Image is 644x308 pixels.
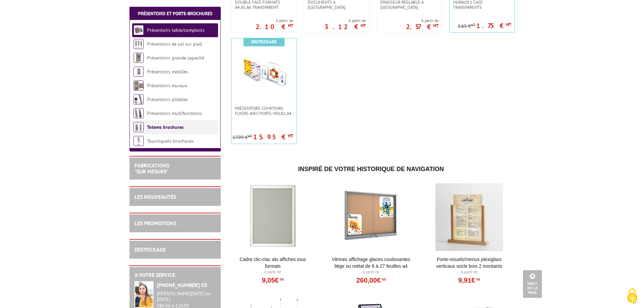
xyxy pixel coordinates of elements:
span: Inspiré de votre historique de navigation [298,166,444,172]
a: Totems brochures [147,124,184,130]
p: 1.75 € [476,24,511,28]
a: 260,00€HT [356,278,386,282]
sup: HT [288,133,293,139]
p: 2.57 € [406,25,438,29]
p: À partir de [231,269,315,275]
img: Présentoirs grande capacité [134,53,144,63]
sup: HT [361,23,366,28]
strong: [PHONE_NUMBER] 03 [157,282,207,288]
a: 9,91€HT [458,278,480,282]
a: Haut de la page [523,270,542,298]
p: 3.12 € [325,25,366,29]
h2: A votre service [135,272,216,278]
p: 15.95 € [253,135,293,139]
img: Présentoirs muraux [134,80,144,91]
sup: HT [506,22,511,27]
sup: HT [248,134,252,138]
a: Présentoirs de sol sur pied [147,41,202,47]
p: 2.65 € [458,24,475,29]
a: Présentoirs muraux [147,82,187,89]
a: Présentoirs mobiles [147,69,188,75]
img: Totems brochures [134,122,144,132]
img: Présentoirs mobiles [134,67,144,77]
p: 17.99 € [233,135,252,140]
a: Présentoirs grande capacité [147,55,204,61]
a: Présentoirs et Porte-brochures [138,10,212,17]
sup: HT [433,23,438,28]
button: Cookies (fenêtre modale) [620,285,644,308]
sup: HT [471,22,475,27]
img: Présentoirs comptoirs flyers avec Porte-Visuel A4 [240,48,288,96]
img: Présentoirs pliables [134,94,144,104]
span: A partir de [325,18,366,23]
a: LES NOUVEAUTÉS [135,193,176,200]
div: [PERSON_NAME][DATE] au [DATE] [157,291,216,302]
img: Présentoirs multifonctions [134,108,144,118]
span: A partir de [256,18,293,23]
a: Vitrines affichage glaces coulissantes liège ou métal de 8 à 27 feuilles A4 [329,256,413,269]
a: DESTOCKAGE [135,246,166,253]
p: 2.10 € [256,25,293,29]
img: Présentoirs table/comptoirs [134,25,144,35]
a: Présentoirs table/comptoirs [147,27,205,33]
a: 9,05€HT [262,278,284,282]
sup: HT [381,277,386,282]
a: Présentoirs comptoirs flyers avec Porte-Visuel A4 [232,106,296,116]
a: Cadre Clic-Clac Alu affiches tous formats [231,256,315,269]
a: Porte-Visuels/Menus Plexiglass Verticaux Socle Bois 2 Montants [428,256,511,269]
a: FABRICATIONS"Sur Mesure" [135,162,169,175]
a: LES PROMOTIONS [135,220,176,227]
sup: HT [279,277,284,282]
sup: HT [288,23,293,28]
b: Destockage [251,39,277,45]
p: À partir de [329,269,413,275]
img: Présentoirs de sol sur pied [134,39,144,49]
a: Tourniquets brochures [147,138,194,144]
img: widget-service.jpg [135,281,153,308]
sup: HT [475,277,480,282]
span: A partir de [406,18,438,23]
img: Cookies (fenêtre modale) [624,288,641,305]
p: À partir de [428,269,511,275]
img: Tourniquets brochures [134,136,144,146]
a: Présentoirs multifonctions [147,110,202,116]
span: Présentoirs comptoirs flyers avec Porte-Visuel A4 [235,106,293,116]
a: Présentoirs pliables [147,96,188,102]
